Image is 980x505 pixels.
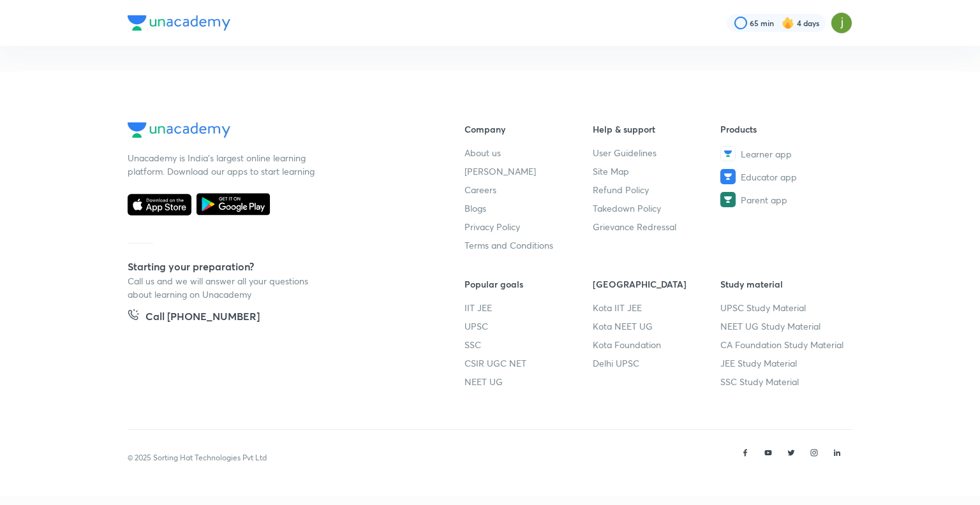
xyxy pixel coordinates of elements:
[128,274,319,301] p: Call us and we will answer all your questions about learning on Unacademy
[593,220,721,233] a: Grievance Redressal
[741,193,787,207] span: Parent app
[464,375,593,388] a: NEET UG
[464,277,593,291] h6: Popular goals
[593,165,721,178] a: Site Map
[128,122,424,141] a: Company Logo
[720,169,736,184] img: Educator app
[593,301,721,314] a: Kota IIT JEE
[464,165,593,178] a: [PERSON_NAME]
[128,15,230,31] img: Company Logo
[128,122,230,138] img: Company Logo
[464,220,593,233] a: Privacy Policy
[464,183,496,196] span: Careers
[593,122,721,136] h6: Help & support
[720,301,849,314] a: UPSC Study Material
[593,183,721,196] a: Refund Policy
[593,319,721,333] a: Kota NEET UG
[720,319,849,333] a: NEET UG Study Material
[720,277,849,291] h6: Study material
[741,147,792,161] span: Learner app
[720,169,849,184] a: Educator app
[464,201,593,215] a: Blogs
[720,192,736,207] img: Parent app
[720,192,849,207] a: Parent app
[720,146,849,161] a: Learner app
[128,259,424,274] h5: Starting your preparation?
[593,201,721,215] a: Takedown Policy
[593,146,721,159] a: User Guidelines
[464,356,593,370] a: CSIR UGC NET
[720,375,849,388] a: SSC Study Material
[720,146,736,161] img: Learner app
[720,338,849,351] a: CA Foundation Study Material
[593,356,721,370] a: Delhi UPSC
[464,338,593,351] a: SSC
[464,301,593,314] a: IIT JEE
[128,151,319,178] p: Unacademy is India’s largest online learning platform. Download our apps to start learning
[782,17,794,29] img: streak
[831,12,852,34] img: jitendra sagar
[464,183,593,196] a: Careers
[464,146,593,159] a: About us
[720,122,849,136] h6: Products
[593,338,721,351] a: Kota Foundation
[464,319,593,333] a: UPSC
[128,309,260,326] a: Call [PHONE_NUMBER]
[593,277,721,291] h6: [GEOGRAPHIC_DATA]
[128,452,267,464] p: © 2025 Sorting Hat Technologies Pvt Ltd
[145,309,260,326] h5: Call [PHONE_NUMBER]
[464,122,593,136] h6: Company
[741,170,797,184] span: Educator app
[464,238,593,252] a: Terms and Conditions
[720,356,849,370] a: JEE Study Material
